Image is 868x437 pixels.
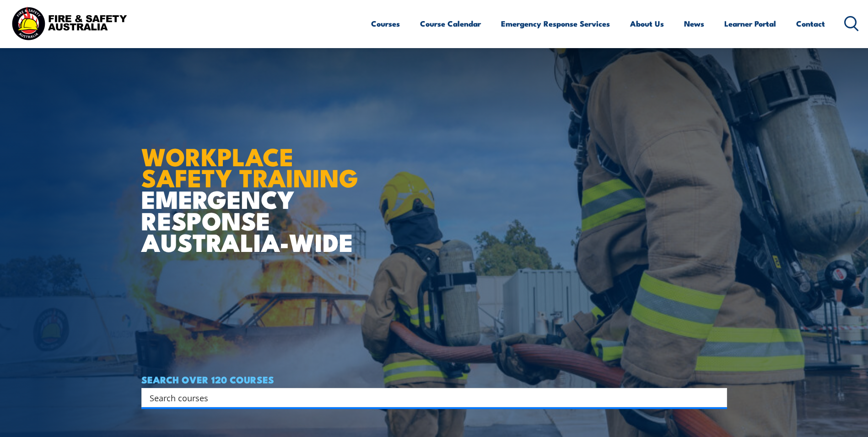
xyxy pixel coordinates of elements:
strong: WORKPLACE SAFETY TRAINING [141,137,358,196]
a: Courses [371,11,400,36]
a: News [684,11,704,36]
a: About Us [630,11,664,36]
form: Search form [151,391,709,404]
a: Emergency Response Services [501,11,610,36]
a: Learner Portal [724,11,776,36]
button: Search magnifier button [711,391,724,404]
h4: SEARCH OVER 120 COURSES [141,374,727,384]
a: Contact [796,11,825,36]
h1: EMERGENCY RESPONSE AUSTRALIA-WIDE [141,122,365,252]
input: Search input [150,391,707,404]
a: Course Calendar [420,11,481,36]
